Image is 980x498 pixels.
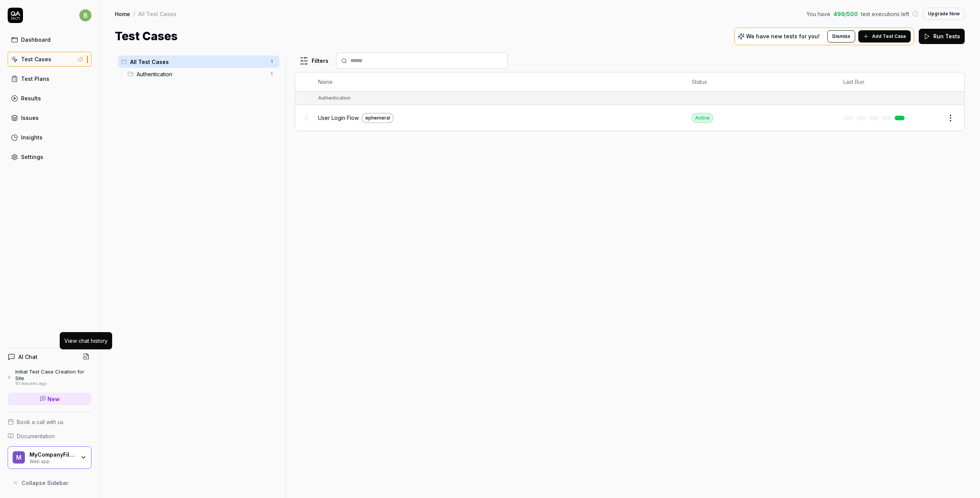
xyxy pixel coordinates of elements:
[295,53,333,69] button: Filters
[115,10,130,18] a: Home
[8,418,91,426] a: Book a call with us
[827,30,855,43] button: Dismiss
[115,28,178,45] h1: Test Cases
[8,446,91,469] button: MMyCompanyFilesWeb app
[124,68,279,80] div: Drag to reorderAuthentication1
[13,451,25,464] span: M
[8,393,91,405] a: New
[47,395,60,403] span: New
[17,418,64,426] span: Book a call with us
[833,10,858,18] span: 499 / 500
[310,72,684,92] th: Name
[858,30,911,43] button: Add Test Case
[21,75,49,83] div: Test Plans
[295,105,964,131] tr: User Login FlowephemeralActive
[137,70,266,78] span: Authentication
[8,149,91,164] a: Settings
[21,133,42,141] div: Insights
[836,72,915,92] th: Last Run
[8,71,91,86] a: Test Plans
[15,369,91,381] div: Initial Test Case Creation for Site
[21,479,69,487] span: Collapse Sidebar
[21,36,51,44] div: Dashboard
[21,153,43,161] div: Settings
[29,458,75,464] div: Web app
[861,10,909,18] span: test executions left
[17,432,55,440] span: Documentation
[130,58,266,66] span: All Test Cases
[923,8,965,20] button: Upgrade Now
[8,475,91,490] button: Collapse Sidebar
[8,52,91,67] a: Test Cases
[8,369,91,386] a: Initial Test Case Creation for Site10 minutes ago
[318,114,359,122] span: User Login Flow
[21,55,51,63] div: Test Cases
[18,353,38,361] h4: AI Chat
[8,32,91,47] a: Dashboard
[21,114,39,122] div: Issues
[138,10,176,18] div: All Test Cases
[8,110,91,125] a: Issues
[692,113,713,123] div: Active
[684,72,836,92] th: Status
[21,94,41,102] div: Results
[8,91,91,106] a: Results
[8,432,91,440] a: Documentation
[746,34,820,39] p: We have new tests for you!
[872,33,906,40] span: Add Test Case
[318,95,351,102] div: Authentication
[919,29,965,44] button: Run Tests
[15,381,91,387] div: 10 minutes ago
[807,10,830,18] span: You have
[8,130,91,145] a: Insights
[362,113,394,123] div: ephemeral
[267,69,276,79] span: 1
[64,337,108,345] div: View chat history
[79,8,91,23] button: b
[79,9,91,21] span: b
[29,451,75,458] div: MyCompanyFiles
[267,57,276,66] span: 1
[133,10,135,18] div: /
